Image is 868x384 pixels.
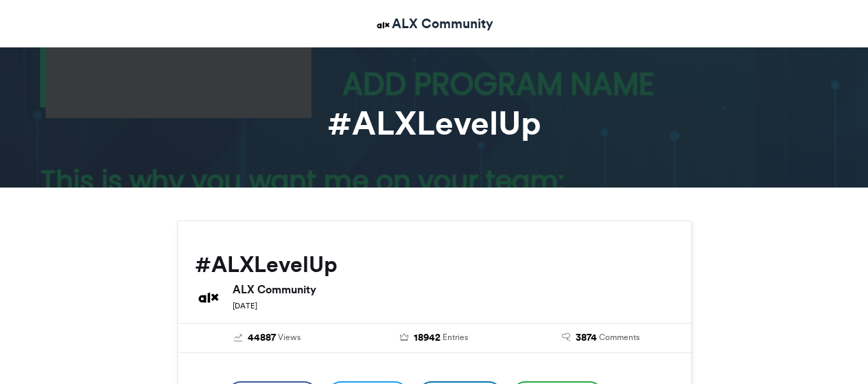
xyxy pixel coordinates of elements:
a: 18942 Entries [361,330,507,346]
a: 3874 Comments [528,330,674,346]
a: ALX Community [375,14,493,34]
img: ALX Community [195,284,222,311]
h6: ALX Community [233,284,674,295]
a: 44887 Views [195,330,341,346]
small: [DATE] [233,301,257,310]
h1: #ALXLevelUp [54,106,815,139]
h2: #ALXLevelUp [195,252,674,277]
span: Entries [443,331,468,343]
span: Views [278,331,301,343]
img: ALX Community [375,16,392,34]
span: 44887 [248,330,276,346]
span: 18942 [414,330,441,346]
span: 3874 [576,330,597,346]
span: Comments [599,331,640,343]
